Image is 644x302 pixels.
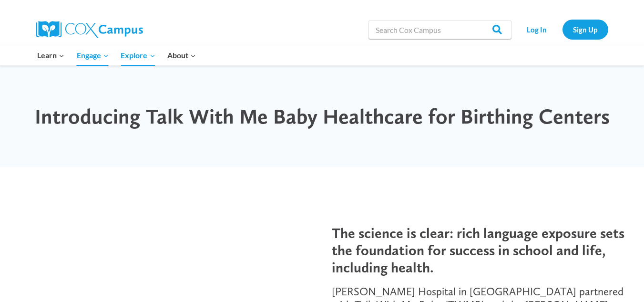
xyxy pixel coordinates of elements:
a: Sign Up [562,20,608,39]
span: The science is clear: rich language exposure sets the foundation for success in school and life, ... [332,224,624,276]
span: Engage [77,49,109,62]
nav: Primary Navigation [31,45,202,65]
span: Explore [121,49,155,62]
h1: Introducing Talk With Me Baby Healthcare for Birthing Centers [34,104,611,129]
img: Cox Campus [36,21,143,38]
span: Learn [37,49,64,62]
span: About [167,49,196,62]
a: Log In [516,20,558,39]
nav: Secondary Navigation [516,20,608,39]
input: Search Cox Campus [368,20,511,39]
